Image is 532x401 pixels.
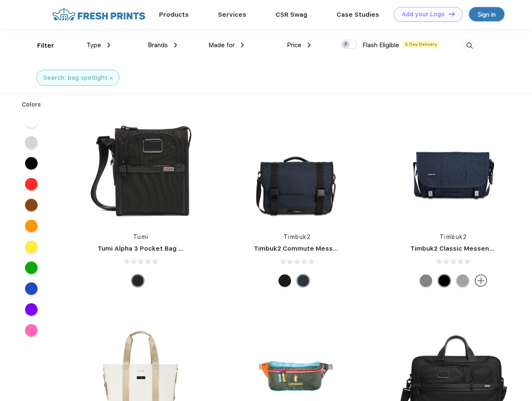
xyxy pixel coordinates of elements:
[284,233,311,240] a: Timbuk2
[279,274,291,287] div: Eco Black
[85,113,196,224] img: func=resize&h=266
[362,41,399,49] span: Flash Eligible
[469,7,504,21] a: Sign in
[438,274,451,287] div: Eco Black
[241,113,352,224] img: func=resize&h=266
[440,233,467,240] a: Timbuk2
[463,39,476,53] img: desktop_search.svg
[50,7,148,22] img: fo%20logo%202.webp
[478,10,496,19] div: Sign in
[287,41,301,49] span: Price
[148,41,168,49] span: Brands
[37,41,54,51] div: Filter
[402,11,445,18] div: Add your Logo
[132,274,144,287] div: Black
[208,41,235,49] span: Made for
[107,43,110,48] img: dropdown.png
[241,43,244,48] img: dropdown.png
[420,274,432,287] div: Eco Gunmetal
[15,100,48,109] div: Colors
[456,274,469,287] div: Eco Rind Pop
[308,43,311,48] img: dropdown.png
[174,43,177,48] img: dropdown.png
[398,113,509,224] img: func=resize&h=266
[475,274,487,287] img: more.svg
[86,41,101,49] span: Type
[133,233,149,240] a: Tumi
[43,74,107,82] div: Search: bag spotlight
[449,12,455,16] img: DT
[297,274,309,287] div: Eco Nautical
[254,245,366,252] a: Timbuk2 Commute Messenger Bag
[110,77,113,80] img: filter_cancel.svg
[159,11,189,18] a: Products
[403,41,440,48] span: 5 Day Delivery
[410,245,514,252] a: Timbuk2 Classic Messenger Bag
[98,245,195,252] a: Tumi Alpha 3 Pocket Bag Small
